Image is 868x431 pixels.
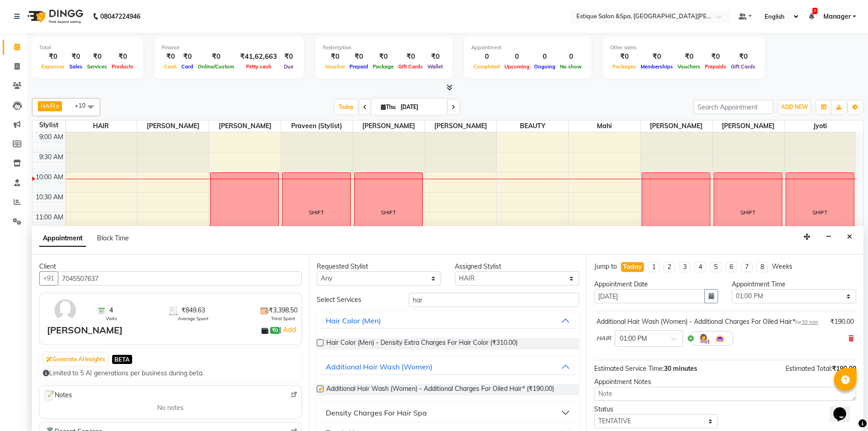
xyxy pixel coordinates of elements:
[75,102,92,109] span: +10
[326,407,427,418] div: Density Charges For Hair Spa
[195,52,236,62] div: ₹0
[34,172,65,182] div: 10:00 AM
[703,63,729,70] span: Prepaids
[425,52,445,62] div: ₹0
[179,52,195,62] div: ₹0
[43,369,298,378] div: Limited to 5 AI generations per business during beta.
[269,306,298,315] span: ₹3,398.50
[781,104,808,110] span: ADD NEW
[310,295,402,305] div: Select Services
[347,63,370,70] span: Prepaid
[58,271,302,286] input: Search by Name/Mobile/Email/Code
[795,319,818,325] small: for
[112,355,132,363] span: BETA
[740,208,755,217] div: SHIFT
[323,63,347,70] span: Voucher
[109,52,136,62] div: ₹0
[786,364,832,373] span: Estimated Total:
[785,120,856,132] span: Jyoti
[326,315,381,326] div: Hair Color (Men)
[648,262,660,272] li: 1
[558,52,584,62] div: 0
[309,208,324,217] div: SHIFT
[594,262,617,271] div: Jump to
[39,262,302,271] div: Client
[85,63,109,70] span: Services
[830,395,859,422] iframe: chat widget
[732,280,856,289] div: Appointment Time
[596,334,611,343] span: HAIR
[596,317,818,327] div: Additional Hair Wash (Women) - Additional Charges For Oiled Hair*
[396,63,425,70] span: Gift Cards
[679,262,691,272] li: 3
[195,63,236,70] span: Online/Custom
[610,63,638,70] span: Packages
[162,63,179,70] span: Cash
[37,152,65,162] div: 9:30 AM
[532,52,558,62] div: 0
[157,403,184,413] span: No notes
[39,63,67,70] span: Expenses
[100,4,140,29] b: 08047224946
[44,353,108,366] button: Generate AI Insights
[282,324,298,335] a: Add
[271,315,295,322] span: Total Spent
[610,44,758,52] div: Other sales
[34,192,65,202] div: 10:30 AM
[455,262,579,271] div: Assigned Stylist
[326,361,432,372] div: Additional Hair Wash (Women)
[55,102,59,109] a: x
[741,262,753,272] li: 7
[137,120,209,132] span: [PERSON_NAME]
[675,52,703,62] div: ₹0
[594,364,664,373] span: Estimated Service Time:
[317,262,441,271] div: Requested Stylist
[801,319,818,325] span: 30 min
[244,63,274,70] span: Petty cash
[698,333,709,344] img: Hairdresser.png
[823,12,851,21] span: Manager
[67,52,85,62] div: ₹0
[675,63,703,70] span: Vouchers
[843,230,856,244] button: Close
[623,262,642,272] div: Today
[34,213,65,222] div: 11:00 AM
[532,63,558,70] span: Ongoing
[693,100,773,114] input: Search Appointment
[502,63,532,70] span: Upcoming
[425,120,497,132] span: [PERSON_NAME]
[281,52,297,62] div: ₹0
[641,120,712,132] span: [PERSON_NAME]
[47,323,123,337] div: [PERSON_NAME]
[396,52,425,62] div: ₹0
[809,12,814,21] a: 7
[109,306,113,315] span: 4
[610,52,638,62] div: ₹0
[32,120,65,130] div: Stylist
[109,63,136,70] span: Products
[179,63,195,70] span: Card
[594,377,856,387] div: Appointment Notes
[703,52,729,62] div: ₹0
[558,63,584,70] span: No show
[280,324,298,335] span: |
[39,44,136,52] div: Total
[41,102,55,109] span: HAIR
[320,312,575,329] button: Hair Color (Men)
[832,364,856,373] span: ₹190.00
[502,52,532,62] div: 0
[663,262,675,272] li: 2
[323,52,347,62] div: ₹0
[756,262,768,272] li: 8
[379,104,398,110] span: Thu
[178,315,209,322] span: Average Spent
[39,271,58,286] button: +91
[812,8,817,14] span: 7
[323,44,445,52] div: Redemption
[381,208,396,217] div: SHIFT
[409,293,579,307] input: Search by service name
[162,44,297,52] div: Finance
[471,63,502,70] span: Completed
[812,208,827,217] div: SHIFT
[594,289,705,303] input: yyyy-mm-dd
